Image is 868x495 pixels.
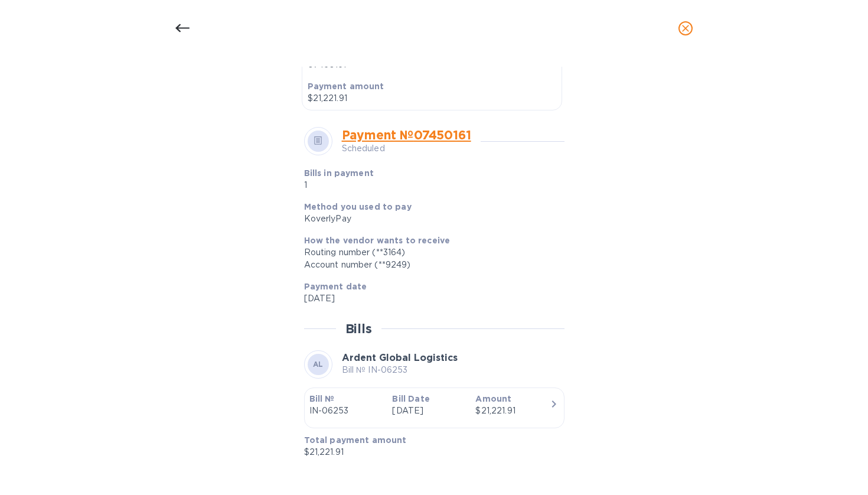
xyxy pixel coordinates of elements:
[308,92,556,105] p: $21,221.91
[304,246,555,259] div: Routing number (**3164)
[304,236,451,245] b: How the vendor wants to receive
[345,321,372,336] h2: Bills
[304,446,555,458] p: $21,221.91
[304,202,412,211] b: Method you used to pay
[309,405,383,417] p: IN-06253
[304,292,555,305] p: [DATE]
[342,128,471,142] a: Payment № 07450161
[304,282,367,291] b: Payment date
[342,364,458,376] p: Bill № IN-06253
[342,352,458,363] b: Ardent Global Logistics
[475,394,511,403] b: Amount
[304,179,471,191] p: 1
[342,142,471,155] p: Scheduled
[304,435,407,445] b: Total payment amount
[304,168,374,178] b: Bills in payment
[309,394,335,403] b: Bill №
[304,213,555,225] div: KoverlyPay
[304,387,564,428] button: Bill №IN-06253Bill Date[DATE]Amount$21,221.91
[304,259,555,271] div: Account number (**9249)
[313,360,324,369] b: AL
[308,82,384,91] b: Payment amount
[671,14,700,43] button: close
[475,405,549,417] div: $21,221.91
[392,394,429,403] b: Bill Date
[392,405,466,417] p: [DATE]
